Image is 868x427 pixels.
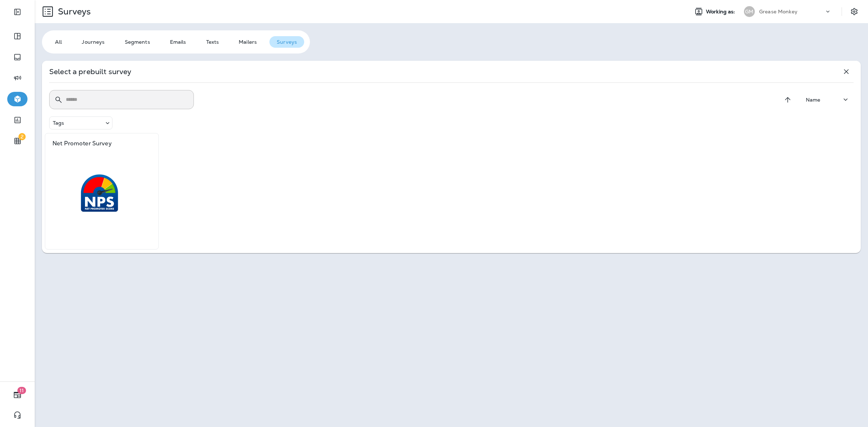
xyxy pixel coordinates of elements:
[52,141,146,147] p: Net Promoter Survey
[706,9,737,15] span: Working as:
[239,39,257,45] p: Mailers
[799,91,854,108] div: Sort by
[55,6,91,17] p: Surveys
[759,9,797,14] p: Grease Monkey
[53,120,64,126] p: Tags
[7,388,27,402] button: 11
[277,39,297,45] p: Surveys
[125,39,150,45] p: Segments
[806,97,821,103] p: Name
[17,387,26,394] span: 11
[206,39,219,45] p: Texts
[49,67,131,76] p: Select a prebuilt survey
[744,6,755,17] div: GM
[71,165,128,221] img: prebuilt
[18,133,26,140] span: 2
[82,39,105,45] p: Journeys
[55,39,62,45] p: All
[848,5,861,18] button: Settings
[7,5,27,19] button: Expand Sidebar
[7,134,27,148] button: 2
[170,39,186,45] p: Emails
